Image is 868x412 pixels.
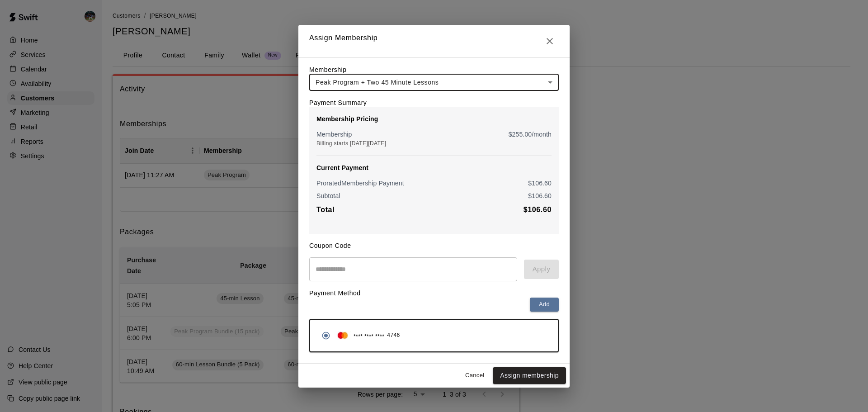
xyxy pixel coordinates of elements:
[316,179,404,188] p: Prorated Membership Payment
[309,242,351,249] label: Coupon Code
[309,99,367,106] label: Payment Summary
[316,163,552,172] p: Current Payment
[387,331,400,340] span: 4746
[309,74,559,91] div: Peak Program + Two 45 Minute Lessons
[316,206,335,213] b: Total
[316,130,352,139] p: Membership
[316,114,552,123] p: Membership Pricing
[460,369,489,383] button: Cancel
[309,289,361,297] label: Payment Method
[316,140,386,147] span: Billing starts [DATE][DATE]
[316,191,340,200] p: Subtotal
[530,298,559,312] button: Add
[298,25,570,57] h2: Assign Membership
[528,179,552,188] p: $ 106.60
[524,206,552,213] b: $ 106.60
[541,32,559,50] button: Close
[493,367,566,384] button: Assign membership
[528,191,552,200] p: $ 106.60
[509,130,552,139] p: $ 255.00 /month
[309,66,347,73] label: Membership
[335,331,351,340] img: Credit card brand logo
